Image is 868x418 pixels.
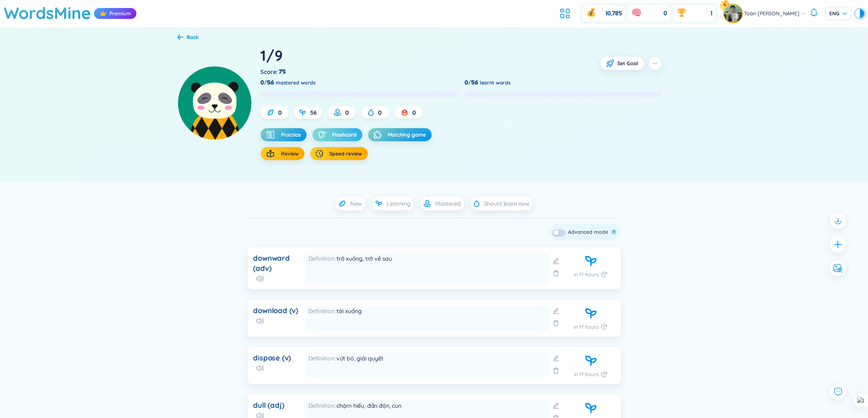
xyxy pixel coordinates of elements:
span: Definition [309,355,337,362]
div: Score : [261,68,288,76]
span: 0 [279,109,282,117]
span: Practice [281,131,301,138]
span: 10,785 [606,9,622,17]
span: in 17 hours [574,323,599,331]
div: downward (adv) [253,253,299,273]
div: Advanced mode [568,228,608,236]
img: crown icon [100,10,107,17]
span: 56 [311,109,317,117]
span: Set Goal [618,60,639,67]
div: Back [187,33,199,41]
div: dull (adj) [253,400,284,410]
span: Definition [309,307,337,315]
button: Speed review [310,147,368,160]
span: vứt bỏ, giải quyết [337,355,384,362]
span: Should learn now [484,200,529,208]
span: in 17 hours [574,271,599,279]
span: tải xuống [337,307,362,315]
span: ENG [829,10,847,17]
button: Matching game [368,128,432,141]
span: 0 [663,9,667,17]
button: Flashcard [312,128,362,141]
span: Review [281,150,299,157]
span: 0 [413,109,416,117]
span: plus [833,240,842,249]
span: 0 [346,109,349,117]
div: dispose (v) [253,353,291,363]
button: Set Goal [600,57,644,70]
div: download (v) [253,305,299,316]
span: 75 [279,68,286,76]
span: Definition [309,402,337,409]
div: Premium [94,8,136,19]
span: in 17 hours [574,370,599,378]
span: Flashcard [332,131,357,138]
span: New [350,200,362,208]
a: Back [178,35,199,41]
span: learnt words [480,79,511,87]
span: chậm hiểu, đần độn, cùn [337,402,401,409]
img: avatar [724,4,742,23]
div: 1/9 [261,46,283,65]
span: trở xuống, trở về sau [337,255,392,262]
span: Toàn [PERSON_NAME] [744,9,799,17]
button: ? [611,229,616,234]
span: Definition [309,255,337,262]
span: Speed review [330,150,362,157]
button: Practice [261,128,307,141]
span: Learning [387,200,410,208]
div: 0/56 [261,79,274,87]
button: Review [261,147,304,160]
span: Matching game [388,131,426,138]
span: mastered words [276,79,316,87]
div: 0/56 [465,79,478,87]
span: Mastered [435,200,461,208]
a: avatarpro [724,4,744,23]
span: 1 [711,9,712,17]
span: 0 [378,109,382,117]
